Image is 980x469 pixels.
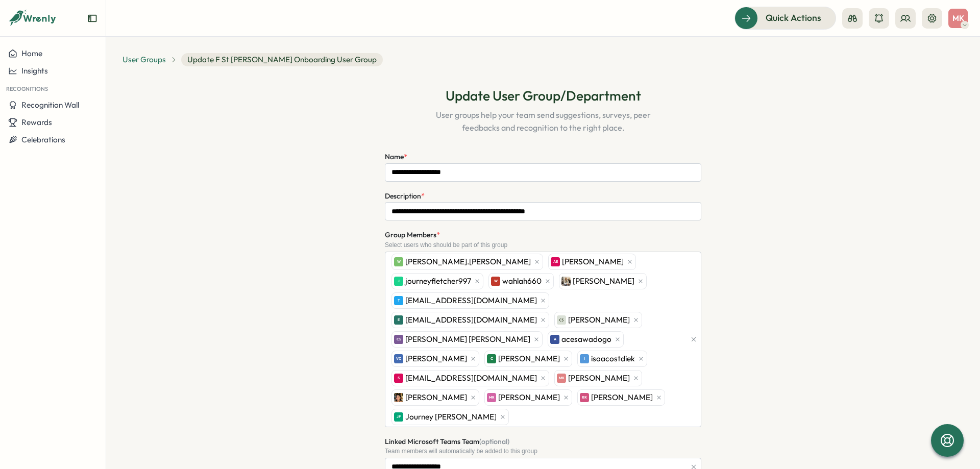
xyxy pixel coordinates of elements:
span: C [491,356,493,361]
label: Description [385,191,425,202]
label: Group Members [385,230,440,241]
span: Celebrations [21,135,65,144]
span: AE [553,259,558,264]
span: Insights [21,66,48,76]
span: T [398,298,400,303]
span: [PERSON_NAME] [573,276,634,287]
span: E [398,317,400,323]
span: [PERSON_NAME] [405,392,467,403]
span: MR [489,394,495,400]
span: [PERSON_NAME] [568,314,630,326]
span: JF [397,414,401,419]
span: Rewards [21,117,52,127]
a: User Groups [122,54,166,65]
span: Journey [PERSON_NAME] [405,411,497,423]
span: [PERSON_NAME] [405,353,467,364]
span: [EMAIL_ADDRESS][DOMAIN_NAME] [405,295,537,306]
span: [PERSON_NAME] [562,256,624,267]
span: J [398,278,400,284]
img: Camry Smith [557,315,566,325]
img: Elizabeth Simon [394,393,403,402]
span: [PERSON_NAME] [498,392,560,403]
span: [PERSON_NAME] [498,353,560,364]
img: Kali Cuendet [561,277,571,286]
span: CS [397,336,401,342]
span: Home [21,48,42,58]
span: Quick Actions [766,11,821,24]
span: Recognition Wall [21,100,79,110]
button: MK [948,9,968,28]
span: RR [582,394,587,400]
span: acesawadogo [561,334,611,345]
h1: Update User Group/Department [446,87,641,105]
label: Name [385,152,407,163]
span: [PERSON_NAME] [568,373,630,384]
span: W [397,259,401,264]
span: journeyfletcher997 [405,276,471,287]
span: [PERSON_NAME].[PERSON_NAME] [405,256,531,267]
span: [EMAIL_ADDRESS][DOMAIN_NAME] [405,314,537,326]
span: MK [952,14,964,22]
span: VC [396,356,401,361]
span: A [554,336,556,342]
span: [EMAIL_ADDRESS][DOMAIN_NAME] [405,373,537,384]
span: [PERSON_NAME] [PERSON_NAME] [405,334,530,345]
span: (optional) [479,437,509,446]
span: isaacostdiek [591,353,635,364]
span: Linked Microsoft Teams Team [385,437,509,446]
span: W [494,278,498,284]
p: User groups help your team send suggestions, surveys, peer feedbacks and recognition to the right... [429,109,657,134]
div: Select users who should be part of this group [385,241,701,249]
span: I [584,356,585,361]
span: wahlah660 [502,276,542,287]
span: [PERSON_NAME] [591,392,653,403]
div: Team members will automatically be added to this group [385,448,701,455]
button: Expand sidebar [87,13,97,23]
span: S [398,375,400,381]
span: MK [559,375,565,381]
span: Update F St [PERSON_NAME] Onboarding User Group [181,53,383,66]
button: Quick Actions [734,7,836,29]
